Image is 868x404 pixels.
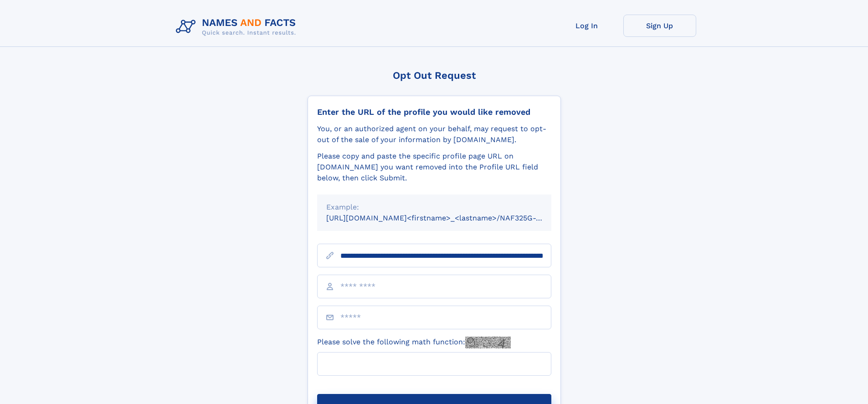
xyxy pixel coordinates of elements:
[172,15,303,39] img: Logo Names and Facts
[623,15,696,37] a: Sign Up
[317,123,551,145] div: You, or an authorized agent on your behalf, may request to opt-out of the sale of your informatio...
[308,70,561,81] div: Opt Out Request
[317,337,511,348] label: Please solve the following math function:
[317,107,551,117] div: Enter the URL of the profile you would like removed
[550,15,623,37] a: Log In
[317,151,551,184] div: Please copy and paste the specific profile page URL on [DOMAIN_NAME] you want removed into the Pr...
[326,214,569,222] small: [URL][DOMAIN_NAME]<firstname>_<lastname>/NAF325G-xxxxxxxx
[326,202,542,213] div: Example:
